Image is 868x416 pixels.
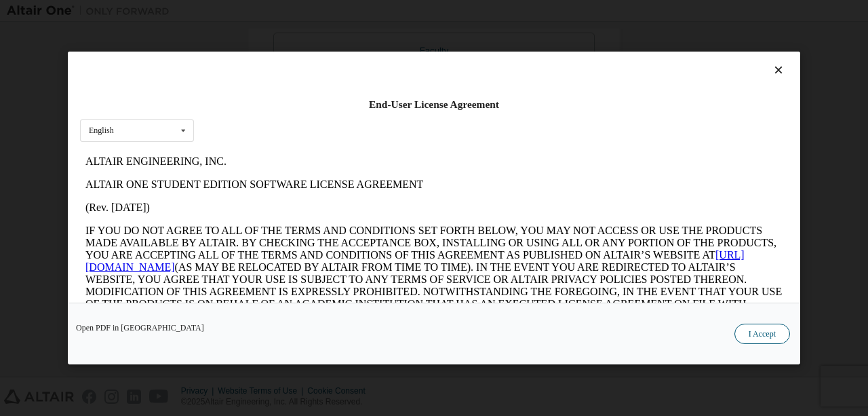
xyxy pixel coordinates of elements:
a: Open PDF in [GEOGRAPHIC_DATA] [76,324,204,332]
p: ALTAIR ONE STUDENT EDITION SOFTWARE LICENSE AGREEMENT [5,29,703,41]
p: This Altair One Student Edition Software License Agreement (“Agreement”) is between Altair Engine... [5,183,703,232]
div: English [89,126,114,134]
a: [URL][DOMAIN_NAME] [5,99,665,123]
p: ALTAIR ENGINEERING, INC. [5,5,703,18]
button: I Accept [734,324,790,344]
p: (Rev. [DATE]) [5,52,703,64]
div: End-User License Agreement [80,98,788,111]
p: IF YOU DO NOT AGREE TO ALL OF THE TERMS AND CONDITIONS SET FORTH BELOW, YOU MAY NOT ACCESS OR USE... [5,75,703,172]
